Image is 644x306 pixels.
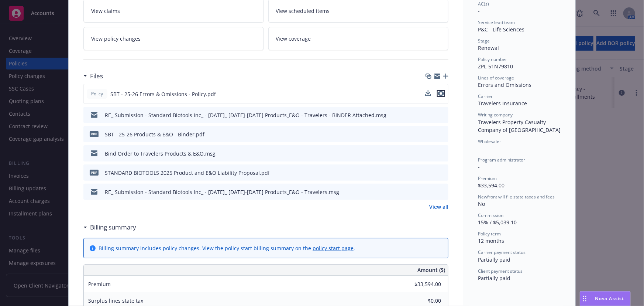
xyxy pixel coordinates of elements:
[105,188,339,196] div: RE_ Submission - Standard Biotools Inc_ - [DATE]_ [DATE]-[DATE] Products_E&O - Travelers.msg
[427,130,433,138] button: download file
[478,194,555,200] span: Newfront will file state taxes and fees
[427,111,433,119] button: download file
[437,90,445,97] button: preview file
[478,19,515,25] span: Service lead team
[90,131,99,137] span: pdf
[83,222,136,232] div: Billing summary
[439,111,445,119] button: preview file
[478,145,480,152] span: -
[105,111,386,119] div: RE_ Submission - Standard Biotools Inc_ - [DATE]_ [DATE]-[DATE] Products_E&O - Travelers - BINDER...
[83,71,103,81] div: Files
[105,130,204,138] div: SBT - 25-26 Products & E&O - Binder.pdf
[427,169,433,177] button: download file
[91,7,120,15] span: View claims
[110,90,216,98] span: SBT - 25-26 Errors & Omissions - Policy.pdf
[276,35,311,42] span: View coverage
[478,157,525,163] span: Program administrator
[478,175,497,181] span: Premium
[90,71,103,81] h3: Files
[105,150,216,157] div: Bind Order to Travelers Products & E&O.msg
[478,81,531,88] span: Errors and Omissions
[478,7,480,14] span: -
[88,297,143,304] span: Surplus lines state tax
[478,75,514,81] span: Lines of coverage
[429,203,448,211] a: View all
[397,279,445,290] input: 0.00
[90,91,104,97] span: Policy
[478,56,507,62] span: Policy number
[478,138,501,144] span: Wholesaler
[478,1,489,7] span: AC(s)
[88,280,111,288] span: Premium
[276,7,330,15] span: View scheduled items
[478,182,504,189] span: $33,594.00
[478,44,499,51] span: Renewal
[427,188,433,196] button: download file
[478,237,504,244] span: 12 months
[478,212,503,218] span: Commission
[478,231,501,237] span: Policy term
[478,256,510,263] span: Partially paid
[425,90,431,96] button: download file
[478,26,524,33] span: P&C - Life Sciences
[427,150,433,157] button: download file
[595,295,624,302] span: Nova Assist
[580,292,589,306] div: Drag to move
[478,112,513,118] span: Writing company
[478,219,517,226] span: 15% / $5,039.10
[417,266,445,274] span: Amount ($)
[425,90,431,98] button: download file
[478,200,485,207] span: No
[439,188,445,196] button: preview file
[90,170,99,175] span: pdf
[580,291,631,306] button: Nova Assist
[83,27,264,50] a: View policy changes
[90,222,136,232] h3: Billing summary
[439,150,445,157] button: preview file
[478,275,510,282] span: Partially paid
[439,130,445,138] button: preview file
[105,169,270,177] div: STANDARD BIOTOOLS 2025 Product and E&O Liability Proposal.pdf
[478,100,527,107] span: Travelers Insurance
[91,35,141,42] span: View policy changes
[478,119,561,133] span: Travelers Property Casualty Company of [GEOGRAPHIC_DATA]
[99,244,355,252] div: Billing summary includes policy changes. View the policy start billing summary on the .
[478,249,526,255] span: Carrier payment status
[478,163,480,170] span: -
[478,93,493,99] span: Carrier
[268,27,449,50] a: View coverage
[439,169,445,177] button: preview file
[437,90,445,98] button: preview file
[313,245,354,252] a: policy start page
[478,63,513,70] span: ZPL-51N79810
[478,38,490,44] span: Stage
[478,268,523,274] span: Client payment status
